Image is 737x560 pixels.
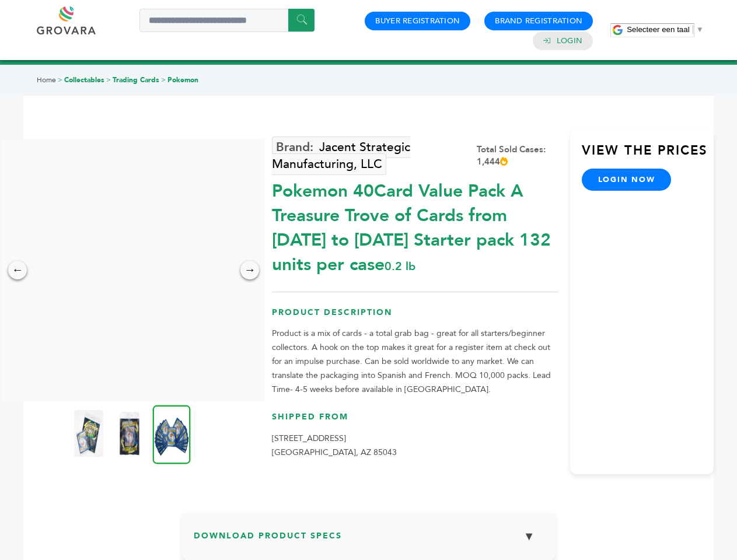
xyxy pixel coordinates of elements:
[495,16,582,26] a: Brand Registration
[272,411,558,432] h3: Shipped From
[167,75,198,85] a: Pokemon
[582,142,714,169] h3: View the Prices
[272,432,558,460] p: [STREET_ADDRESS] [GEOGRAPHIC_DATA], AZ 85043
[106,75,111,85] span: >
[582,169,672,191] a: login now
[477,143,558,168] div: Total Sold Cases: 1,444
[153,405,191,464] img: Pokemon 40-Card Value Pack – A Treasure Trove of Cards from 1996 to 2024 - Starter pack! 132 unit...
[37,75,56,85] a: Home
[161,75,166,85] span: >
[272,136,410,175] a: Jacent Strategic Manufacturing, LLC
[139,9,315,32] input: Search a product or brand...
[385,258,415,274] span: 0.2 lb
[693,25,693,34] span: ​
[272,327,558,397] p: Product is a mix of cards - a total grab bag - great for all starters/beginner collectors. A hook...
[627,25,689,34] span: Selecteer een taal
[74,410,103,457] img: Pokemon 40-Card Value Pack – A Treasure Trove of Cards from 1996 to 2024 - Starter pack! 132 unit...
[627,25,704,34] a: Selecteer een taal​
[194,524,544,558] h3: Download Product Specs
[375,16,460,26] a: Buyer Registration
[58,75,62,85] span: >
[115,410,144,457] img: Pokemon 40-Card Value Pack – A Treasure Trove of Cards from 1996 to 2024 - Starter pack! 132 unit...
[113,75,159,85] a: Trading Cards
[272,173,558,277] div: Pokemon 40Card Value Pack A Treasure Trove of Cards from [DATE] to [DATE] Starter pack 132 units ...
[240,261,259,279] div: →
[272,307,558,327] h3: Product Description
[557,36,582,46] a: Login
[8,261,27,279] div: ←
[696,25,704,34] span: ▼
[515,524,544,549] button: ▼
[64,75,104,85] a: Collectables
